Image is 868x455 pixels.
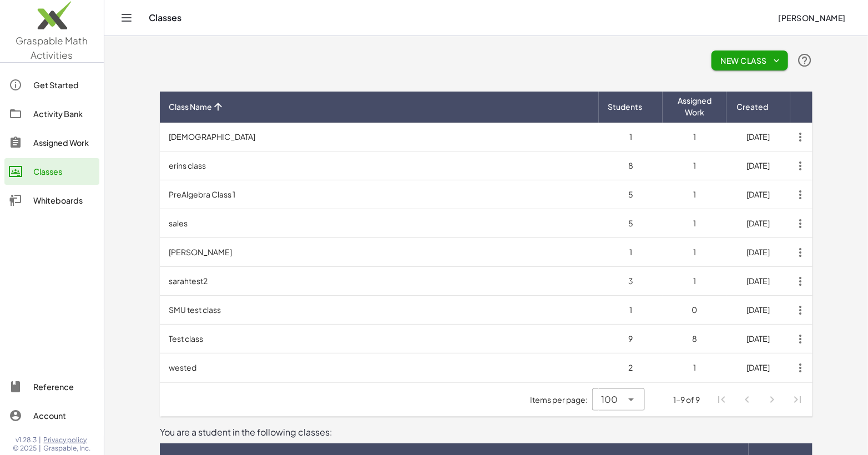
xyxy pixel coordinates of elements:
a: Reference [4,373,99,400]
span: 1 [693,132,696,141]
div: Classes [33,165,95,178]
a: Get Started [4,72,99,98]
a: Activity Bank [4,100,99,127]
td: 5 [599,209,663,238]
a: Assigned Work [4,129,99,156]
td: sarahtest2 [160,267,599,296]
span: Class Name [169,101,212,113]
td: [DATE] [726,353,790,382]
span: Items per page: [530,394,592,406]
span: 1 [693,247,696,257]
span: 0 [692,305,698,315]
td: [DEMOGRAPHIC_DATA] [160,123,599,151]
span: New Class [720,55,779,65]
span: 1 [693,276,696,286]
span: v1.28.3 [16,436,37,444]
a: Account [4,402,99,429]
div: Whiteboards [33,194,95,207]
td: 9 [599,325,663,353]
td: Test class [160,325,599,353]
a: Whiteboards [4,187,99,214]
span: Created [737,101,769,113]
td: [PERSON_NAME] [160,238,599,267]
td: 1 [599,123,663,151]
td: PreAlgebra Class 1 [160,180,599,209]
span: 8 [692,333,697,343]
td: [DATE] [726,180,790,209]
td: [DATE] [726,238,790,267]
a: Classes [4,158,99,185]
div: You are a student in the following classes: [160,426,813,439]
span: © 2025 [13,444,37,453]
a: Privacy policy [44,436,91,444]
span: Assigned Work [672,95,718,118]
span: Graspable Math Activities [16,34,88,61]
td: [DATE] [726,267,790,296]
td: 5 [599,180,663,209]
div: Reference [33,380,95,393]
div: Account [33,409,95,422]
nav: Pagination Navigation [709,387,810,413]
td: 1 [599,296,663,325]
span: 1 [693,160,696,170]
span: [PERSON_NAME] [778,13,846,23]
button: Toggle navigation [118,9,135,27]
td: SMU test class [160,296,599,325]
span: Graspable, Inc. [44,444,91,453]
td: sales [160,209,599,238]
span: Students [608,101,642,113]
button: New Class [711,50,788,70]
td: 3 [599,267,663,296]
div: 1-9 of 9 [674,394,700,406]
div: Assigned Work [33,136,95,149]
span: | [39,444,42,453]
td: [DATE] [726,296,790,325]
td: wested [160,353,599,382]
span: 1 [693,189,696,199]
td: [DATE] [726,325,790,353]
td: [DATE] [726,151,790,180]
td: [DATE] [726,123,790,151]
td: 1 [599,238,663,267]
td: 2 [599,353,663,382]
div: Get Started [33,78,95,92]
td: [DATE] [726,209,790,238]
td: 8 [599,151,663,180]
div: Activity Bank [33,107,95,120]
span: | [39,436,42,444]
span: 1 [693,218,696,228]
span: 1 [693,362,696,372]
button: [PERSON_NAME] [769,8,855,28]
td: erins class [160,151,599,180]
span: 100 [601,393,618,406]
